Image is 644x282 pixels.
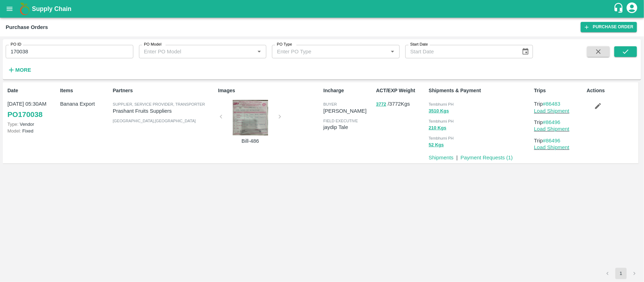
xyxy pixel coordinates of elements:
[7,128,57,134] p: Fixed
[11,42,21,47] label: PO ID
[543,138,561,143] a: #86496
[323,119,358,123] span: field executive
[429,87,531,94] p: Shipments & Payment
[141,47,244,56] input: Enter PO Model
[323,102,337,106] span: buyer
[581,22,637,32] a: Purchase Order
[7,108,42,121] a: PO170038
[113,102,205,106] span: Supplier, Service Provider, Transporter
[1,1,18,17] button: open drawer
[534,145,569,150] a: Load Shipment
[277,42,292,47] label: PO Type
[543,119,561,125] a: #86496
[453,151,458,161] div: |
[534,100,584,108] p: Trip
[519,45,532,58] button: Choose date
[6,23,48,32] div: Purchase Orders
[60,100,110,108] p: Banana Export
[613,2,626,15] div: customer-support
[410,42,428,47] label: Start Date
[429,102,454,106] span: Tembhurni PH
[543,101,561,107] a: #86483
[323,87,373,94] p: Incharge
[626,1,638,16] div: account of current user
[18,2,32,16] img: logo
[7,128,21,134] span: Model:
[60,87,110,94] p: Items
[7,100,57,108] p: [DATE] 05:30AM
[274,47,377,56] input: Enter PO Type
[32,5,71,12] b: Supply Chain
[323,123,373,131] p: jaydip Tale
[534,126,569,132] a: Load Shipment
[388,47,397,56] button: Open
[534,108,569,114] a: Load Shipment
[6,64,33,76] button: More
[429,119,454,123] span: Tembhurni PH
[405,45,516,58] input: Start Date
[587,87,637,94] p: Actions
[7,122,18,127] span: Type:
[429,124,446,132] button: 210 Kgs
[7,121,57,128] p: Vendor
[534,87,584,94] p: Trips
[601,268,641,279] nav: pagination navigation
[113,119,196,123] span: [GEOGRAPHIC_DATA] , [GEOGRAPHIC_DATA]
[7,87,57,94] p: Date
[534,118,584,126] p: Trip
[323,107,373,115] p: [PERSON_NAME]
[534,137,584,145] p: Trip
[376,100,386,108] button: 3772
[15,67,31,73] strong: More
[615,268,627,279] button: page 1
[429,136,454,140] span: Tembhurni PH
[32,4,613,14] a: Supply Chain
[429,107,449,115] button: 3510 Kgs
[6,45,133,58] input: Enter PO ID
[429,155,453,160] a: Shipments
[113,87,215,94] p: Partners
[460,155,513,160] a: Payment Requests (1)
[376,87,426,94] p: ACT/EXP Weight
[144,42,162,47] label: PO Model
[113,107,215,115] p: Prashant Fruits Suppliers
[429,141,444,149] button: 52 Kgs
[218,87,321,94] p: Images
[376,100,426,108] p: / 3772 Kgs
[224,137,277,145] p: Bill-486
[255,47,264,56] button: Open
